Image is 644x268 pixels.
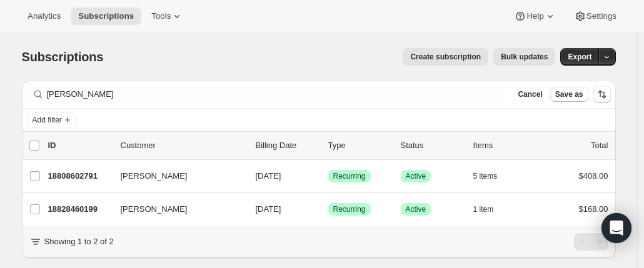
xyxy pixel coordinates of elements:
div: IDCustomerBilling DateTypeStatusItemsTotal [48,139,608,152]
p: 18808602791 [48,170,111,182]
button: Settings [566,7,624,25]
div: 18828460199[PERSON_NAME][DATE]SuccessRecurringSuccessActive1 item$168.00 [48,201,608,218]
button: 5 items [473,167,511,185]
input: Filter subscribers [47,86,506,103]
span: $408.00 [579,171,608,181]
button: [PERSON_NAME] [113,199,238,219]
button: Create subscription [403,48,488,66]
span: Subscriptions [78,11,134,21]
span: Active [406,171,426,181]
button: Save as [550,87,588,102]
p: Showing 1 to 2 of 2 [44,236,114,248]
button: Help [506,7,563,25]
div: Open Intercom Messenger [601,213,631,243]
span: [PERSON_NAME] [121,203,188,216]
span: 1 item [473,204,494,214]
span: Save as [555,89,583,99]
span: Analytics [28,11,61,21]
div: Type [328,139,391,152]
span: Settings [586,11,616,21]
p: ID [48,139,111,152]
p: Total [591,139,608,152]
button: Cancel [513,87,547,102]
span: [PERSON_NAME] [121,170,188,182]
span: Cancel [518,89,542,99]
button: Add filter [27,112,77,127]
span: Active [406,204,426,214]
button: 1 item [473,201,508,218]
span: Recurring [333,204,366,214]
span: Recurring [333,171,366,181]
button: Bulk updates [493,48,555,66]
p: Billing Date [256,139,318,152]
button: Analytics [20,7,68,25]
p: Customer [121,139,246,152]
nav: Pagination [574,233,608,251]
span: [DATE] [256,204,281,214]
span: $168.00 [579,204,608,214]
span: Add filter [33,115,62,125]
div: Items [473,139,536,152]
div: 18808602791[PERSON_NAME][DATE]SuccessRecurringSuccessActive5 items$408.00 [48,167,608,185]
button: Export [560,48,599,66]
button: Tools [144,7,191,25]
span: [DATE] [256,171,281,181]
span: Subscriptions [22,50,104,64]
button: Sort the results [593,86,611,103]
span: Create subscription [410,52,481,62]
span: Help [526,11,543,21]
p: 18828460199 [48,203,111,216]
span: 5 items [473,171,498,181]
span: Bulk updates [501,52,548,62]
button: Subscriptions [71,7,141,25]
p: Status [401,139,463,152]
span: Export [568,52,591,62]
span: Tools [151,11,171,21]
button: [PERSON_NAME] [113,166,238,186]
